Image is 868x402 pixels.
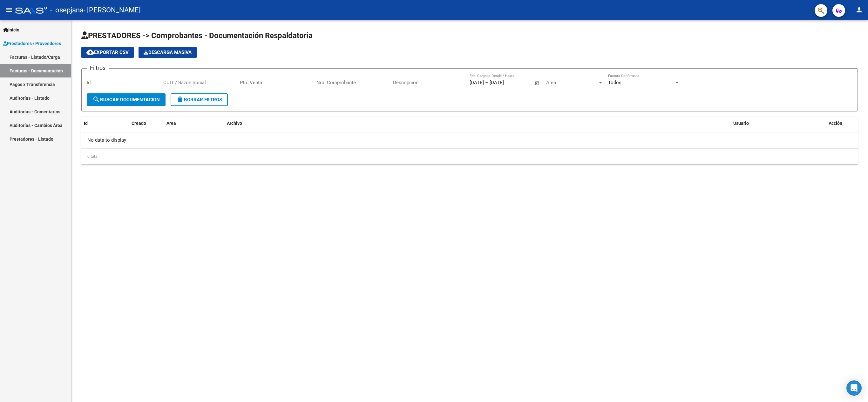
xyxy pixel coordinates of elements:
[176,96,184,103] mat-icon: delete
[470,80,484,85] input: Fecha inicio
[129,117,164,130] datatable-header-cell: Creado
[87,64,109,72] h3: Filtros
[139,47,197,58] app-download-masive: Descarga masiva de comprobantes (adjuntos)
[144,50,192,55] span: Descarga Masiva
[534,79,541,87] button: Open calendar
[86,50,129,55] span: Exportar CSV
[166,121,176,126] span: Area
[84,3,141,17] span: - [PERSON_NAME]
[826,117,858,130] datatable-header-cell: Acción
[227,121,242,126] span: Archivo
[139,47,197,58] button: Descarga Masiva
[490,80,520,85] input: Fecha fin
[92,97,160,103] span: Buscar Documentacion
[86,48,94,56] mat-icon: cloud_download
[846,380,862,396] div: Open Intercom Messenger
[176,97,222,103] span: Borrar Filtros
[485,80,488,85] span: –
[608,80,621,85] span: Todos
[546,80,598,85] span: Área
[84,121,88,126] span: Id
[164,117,224,130] datatable-header-cell: Area
[81,117,107,130] datatable-header-cell: Id
[829,121,842,126] span: Acción
[855,6,863,14] mat-icon: person
[224,117,731,130] datatable-header-cell: Archivo
[81,149,858,164] div: 0 total
[50,3,84,17] span: - osepjana
[92,96,100,103] mat-icon: search
[3,26,19,33] span: Inicio
[5,6,13,14] mat-icon: menu
[81,132,858,148] div: No data to display
[3,40,61,47] span: Prestadores / Proveedores
[733,121,749,126] span: Usuario
[81,31,313,40] span: PRESTADORES -> Comprobantes - Documentación Respaldatoria
[171,93,228,106] button: Borrar Filtros
[81,47,134,58] button: Exportar CSV
[731,117,826,130] datatable-header-cell: Usuario
[87,93,166,106] button: Buscar Documentacion
[132,121,146,126] span: Creado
